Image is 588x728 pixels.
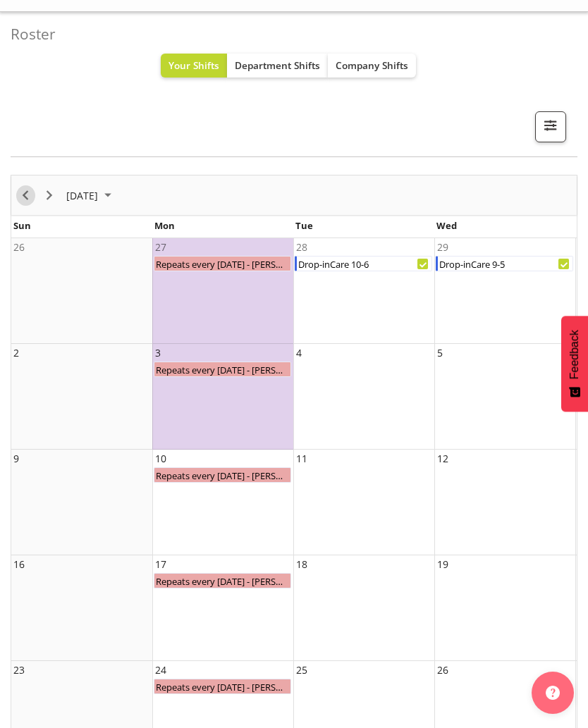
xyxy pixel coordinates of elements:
button: Your Shifts [161,54,227,78]
div: 4 [296,346,302,360]
td: Sunday, November 9, 2025 [11,450,152,555]
div: Next [37,175,61,215]
div: Repeats every [DATE] - [PERSON_NAME] [154,468,290,482]
div: 3 [155,346,161,360]
button: Department Shifts [227,54,328,78]
td: Sunday, October 26, 2025 [11,238,152,344]
span: Wed [436,219,457,232]
span: Feedback [568,330,581,379]
div: 17 [155,557,166,572]
div: 19 [437,557,448,572]
div: 2 [13,346,19,360]
span: Mon [154,219,175,232]
button: Previous [16,185,35,206]
td: Wednesday, October 29, 2025 [434,238,575,344]
td: Sunday, November 2, 2025 [11,344,152,450]
div: Repeats every [DATE] - [PERSON_NAME] [154,574,290,588]
div: 16 [13,557,25,572]
div: Repeats every [DATE] - [PERSON_NAME] [154,679,290,693]
button: Feedback - Show survey [561,316,588,412]
button: Filter Shifts [535,111,566,142]
div: Repeats every monday - Rachna Anderson Begin From Monday, October 27, 2025 at 12:00:00 AM GMT+13:... [154,256,291,271]
div: 26 [13,240,25,254]
div: 25 [296,663,307,677]
div: Repeats every monday - Rachna Anderson Begin From Monday, November 10, 2025 at 12:00:00 AM GMT+13... [154,467,291,483]
td: Monday, November 10, 2025 [152,450,293,555]
div: 26 [437,663,448,677]
div: 24 [155,663,166,677]
div: Drop-inCare 10-6 [297,257,431,271]
button: Next [40,187,59,204]
h4: Roster [11,26,566,42]
div: Previous [13,175,37,215]
td: Monday, November 17, 2025 [152,555,293,661]
div: Drop-inCare 9-5 [438,257,572,271]
td: Sunday, November 16, 2025 [11,555,152,661]
div: 29 [437,240,448,254]
div: 18 [296,557,307,572]
td: Wednesday, November 12, 2025 [434,450,575,555]
span: Company Shifts [336,58,408,72]
td: Wednesday, November 19, 2025 [434,555,575,661]
span: Tue [295,219,313,232]
div: 28 [296,240,307,254]
div: Repeats every monday - Rachna Anderson Begin From Monday, November 3, 2025 at 12:00:00 AM GMT+13:... [154,362,291,377]
div: Drop-inCare 9-5 Begin From Wednesday, October 29, 2025 at 9:00:00 AM GMT+13:00 Ends At Wednesday,... [436,256,573,271]
div: 23 [13,663,25,677]
div: Repeats every monday - Rachna Anderson Begin From Monday, November 17, 2025 at 12:00:00 AM GMT+13... [154,573,291,588]
td: Tuesday, November 18, 2025 [293,555,434,661]
div: 12 [437,452,448,466]
td: Wednesday, November 5, 2025 [434,344,575,450]
span: Your Shifts [169,58,219,72]
div: Repeats every monday - Rachna Anderson Begin From Monday, November 24, 2025 at 12:00:00 AM GMT+13... [154,679,291,694]
img: help-xxl-2.png [546,686,560,700]
span: [DATE] [65,187,99,204]
div: 5 [437,346,443,360]
div: 10 [155,452,166,466]
div: Repeats every [DATE] - [PERSON_NAME] [154,257,290,271]
span: Sun [13,219,31,232]
button: Company Shifts [328,54,416,78]
button: November 2025 [64,187,118,204]
div: 9 [13,452,19,466]
div: Drop-inCare 10-6 Begin From Tuesday, October 28, 2025 at 10:00:00 AM GMT+13:00 Ends At Tuesday, O... [295,256,432,271]
div: 27 [155,240,166,254]
td: Tuesday, November 4, 2025 [293,344,434,450]
td: Monday, October 27, 2025 [152,238,293,344]
td: Monday, November 3, 2025 [152,344,293,450]
div: 11 [296,452,307,466]
span: Department Shifts [235,58,320,72]
div: Repeats every [DATE] - [PERSON_NAME] [154,362,290,376]
td: Tuesday, November 11, 2025 [293,450,434,555]
td: Tuesday, October 28, 2025 [293,238,434,344]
